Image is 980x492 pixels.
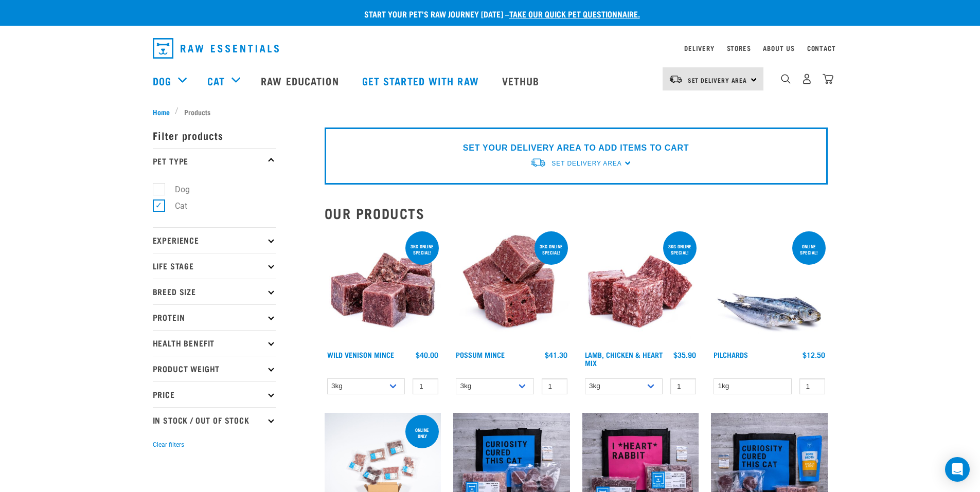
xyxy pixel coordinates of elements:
div: $12.50 [803,351,825,359]
p: In Stock / Out Of Stock [153,407,276,433]
a: Lamb, Chicken & Heart Mix [585,353,663,365]
img: 1102 Possum Mince 01 [453,229,570,346]
a: Pilchards [714,353,748,356]
a: Possum Mince [456,353,505,356]
a: Stores [727,46,751,50]
img: van-moving.png [530,157,546,168]
img: van-moving.png [669,75,683,84]
p: Price [153,381,276,407]
img: Pile Of Cubed Wild Venison Mince For Pets [325,229,441,346]
div: 3kg online special! [663,239,697,260]
a: Get started with Raw [352,60,492,101]
a: Wild Venison Mince [327,353,394,356]
img: 1124 Lamb Chicken Heart Mix 01 [582,229,699,346]
nav: breadcrumbs [153,106,828,117]
div: Open Intercom Messenger [945,457,970,482]
img: Four Whole Pilchards [711,229,828,346]
div: ONLINE ONLY [405,422,439,444]
p: Protein [153,304,276,330]
div: $35.90 [673,351,696,359]
span: Set Delivery Area [551,160,621,167]
div: $40.00 [416,351,438,359]
img: home-icon@2x.png [823,74,833,84]
span: Set Delivery Area [688,78,747,82]
div: $41.30 [545,351,567,359]
p: Filter products [153,122,276,148]
p: Health Benefit [153,330,276,356]
p: SET YOUR DELIVERY AREA TO ADD ITEMS TO CART [463,142,689,154]
div: 3kg online special! [534,239,568,260]
a: Home [153,106,175,117]
span: Home [153,106,170,117]
input: 1 [542,378,567,394]
img: user.png [801,74,812,84]
input: 1 [799,378,825,394]
img: Raw Essentials Logo [153,38,279,59]
div: 3kg online special! [405,239,439,260]
label: Cat [158,199,191,212]
p: Experience [153,227,276,253]
p: Product Weight [153,356,276,381]
a: Dog [153,73,171,88]
img: home-icon-1@2x.png [781,74,791,84]
input: 1 [413,378,438,394]
a: take our quick pet questionnaire. [509,11,640,16]
p: Pet Type [153,148,276,174]
h2: Our Products [325,205,828,221]
label: Dog [158,183,194,196]
a: Cat [207,73,225,88]
div: ONLINE SPECIAL! [792,239,826,260]
a: Raw Education [251,60,351,101]
nav: dropdown navigation [145,34,836,63]
input: 1 [670,378,696,394]
a: Contact [807,46,836,50]
button: Clear filters [153,440,184,449]
p: Life Stage [153,253,276,279]
p: Breed Size [153,279,276,304]
a: Vethub [492,60,553,101]
a: Delivery [684,46,714,50]
a: About Us [763,46,794,50]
